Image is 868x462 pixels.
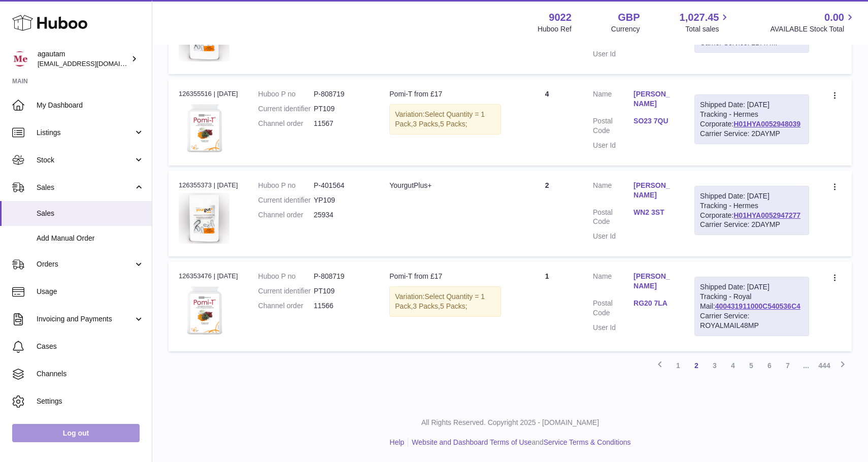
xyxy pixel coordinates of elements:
a: Service Terms & Conditions [544,438,631,446]
a: 2 [687,356,706,375]
div: Tracking - Hermes Corporate: [694,94,809,144]
strong: 9022 [549,11,572,24]
a: 3 [706,356,724,375]
li: and [408,438,630,447]
div: Variation: [389,286,501,317]
span: Stock [37,155,133,165]
dt: Huboo P no [258,89,314,99]
dt: Name [593,181,633,203]
span: My Dashboard [37,101,144,110]
dd: 11566 [314,301,369,311]
a: [PERSON_NAME] [633,272,674,291]
div: Huboo Ref [538,24,572,34]
span: Sales [37,183,133,192]
dt: Name [593,89,633,111]
a: 1 [669,356,687,375]
a: H01HYA0052947277 [733,211,800,219]
dt: User Id [593,141,633,150]
a: Log out [12,424,140,442]
dd: 11567 [314,119,369,128]
a: 1,027.45 Total sales [680,11,731,34]
dt: Channel order [258,210,314,220]
a: SO23 7QU [633,116,674,126]
img: info@naturemedical.co.uk [12,51,27,67]
dt: Postal Code [593,208,633,227]
img: NewAMZhappyfamily.jpg [179,193,229,244]
p: All Rights Reserved. Copyright 2025 - [DOMAIN_NAME] [160,418,860,427]
dt: Postal Code [593,299,633,318]
div: Shipped Date: [DATE] [700,191,804,201]
div: Tracking - Royal Mail: [694,277,809,336]
dd: 25934 [314,210,369,220]
dd: P-401564 [314,181,369,190]
div: Pomi-T from £17 [389,272,501,281]
div: Carrier Service: 2DAYMP [700,129,804,139]
dt: Huboo P no [258,181,314,190]
div: 126353476 | [DATE] [179,272,238,281]
img: PTVLWebsiteFront.jpg [179,284,229,335]
span: Channels [37,369,144,379]
span: 0.00 [824,11,844,24]
dd: P-808719 [314,272,369,281]
span: 1,027.45 [680,11,719,24]
div: Pomi-T from £17 [389,89,501,99]
dt: Name [593,272,633,293]
span: Add Manual Order [37,234,144,243]
strong: GBP [618,11,640,24]
dt: Current identifier [258,104,314,114]
dt: Channel order [258,301,314,311]
span: Sales [37,209,144,218]
div: 126355516 | [DATE] [179,89,238,98]
dd: P-808719 [314,89,369,99]
div: Variation: [389,104,501,135]
span: Invoicing and Payments [37,314,133,324]
span: Listings [37,128,133,138]
dt: Postal Code [593,116,633,136]
a: 7 [779,356,797,375]
img: PTVLWebsiteFront.jpg [179,102,229,153]
dt: Huboo P no [258,272,314,281]
a: WN2 3ST [633,208,674,217]
a: Website and Dashboard Terms of Use [412,438,531,446]
span: Select Quantity = 1 Pack,3 Packs,5 Packs; [395,110,485,128]
div: YourgutPlus+ [389,181,501,190]
div: Currency [611,24,640,34]
a: 444 [815,356,833,375]
dt: User Id [593,49,633,59]
a: 400431911000C540536C4 [715,302,800,310]
a: [PERSON_NAME] [633,89,674,109]
dd: PT109 [314,286,369,296]
td: 4 [511,79,583,165]
div: Shipped Date: [DATE] [700,100,804,110]
dd: PT109 [314,104,369,114]
div: 126355373 | [DATE] [179,181,238,190]
dt: Current identifier [258,195,314,205]
span: [EMAIL_ADDRESS][DOMAIN_NAME] [38,59,149,68]
a: 5 [742,356,760,375]
dd: YP109 [314,195,369,205]
div: Carrier Service: ROYALMAIL48MP [700,311,804,331]
span: Total sales [685,24,730,34]
dt: Current identifier [258,286,314,296]
span: Cases [37,342,144,351]
dt: User Id [593,232,633,241]
div: agautam [38,49,129,69]
div: Tracking - Hermes Corporate: [694,186,809,236]
span: ... [797,356,815,375]
a: 4 [724,356,742,375]
span: Select Quantity = 1 Pack,3 Packs,5 Packs; [395,292,485,310]
a: H01HYA0052948039 [733,120,800,128]
a: RG20 7LA [633,299,674,308]
span: Orders [37,259,133,269]
a: Help [390,438,405,446]
a: 0.00 AVAILABLE Stock Total [770,11,856,34]
span: AVAILABLE Stock Total [770,24,856,34]
span: Usage [37,287,144,296]
div: Shipped Date: [DATE] [700,282,804,292]
a: [PERSON_NAME] [633,181,674,200]
dt: Channel order [258,119,314,128]
div: Carrier Service: 2DAYMP [700,220,804,229]
a: 6 [760,356,779,375]
span: Settings [37,397,144,406]
dt: User Id [593,323,633,333]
